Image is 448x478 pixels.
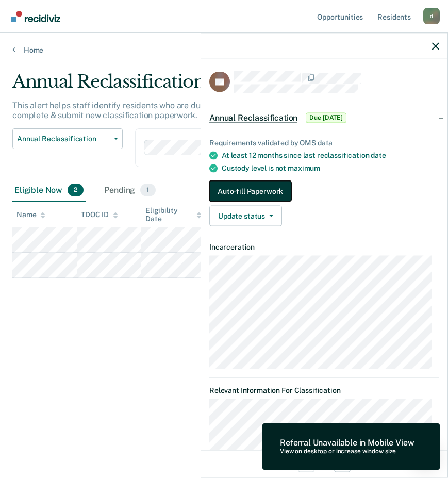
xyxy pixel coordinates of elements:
[280,448,414,455] div: View on desktop or increase window size
[209,112,297,123] span: Annual Reclassification
[423,8,440,24] button: Profile dropdown button
[209,138,439,147] div: Requirements validated by OMS data
[222,164,439,173] div: Custody level is not
[222,151,439,160] div: At least 12 months since last reclassification
[201,450,447,477] div: 1 / 2
[12,45,436,55] a: Home
[102,179,157,202] div: Pending
[209,181,291,202] button: Auto-fill Paperwork
[12,71,416,101] div: Annual Reclassification
[11,11,60,22] img: Recidiviz
[280,438,414,448] div: Referral Unavailable in Mobile View
[145,206,202,224] div: Eligibility Date
[288,164,320,172] span: maximum
[81,210,118,219] div: TDOC ID
[68,184,84,197] span: 2
[423,8,440,24] div: d
[371,151,386,159] span: date
[17,135,110,143] span: Annual Reclassification
[201,101,447,134] div: Annual ReclassificationDue [DATE]
[209,206,282,226] button: Update status
[306,112,346,123] span: Due [DATE]
[12,179,86,202] div: Eligible Now
[209,243,439,252] dt: Incarceration
[12,101,410,120] p: This alert helps staff identify residents who are due for annual custody reclassification and dir...
[140,184,155,197] span: 1
[16,210,45,219] div: Name
[209,181,439,202] a: Navigate to form link
[209,386,439,395] dt: Relevant Information For Classification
